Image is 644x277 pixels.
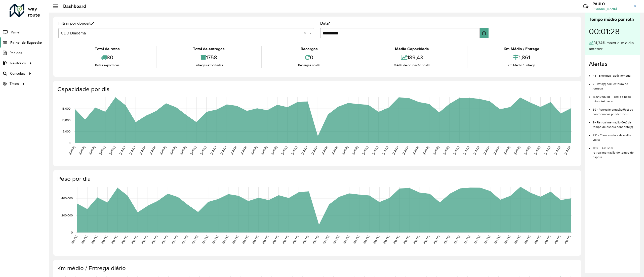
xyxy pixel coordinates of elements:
[211,235,219,245] text: [DATE]
[221,235,229,245] text: [DATE]
[10,40,42,45] span: Painel de Sugestão
[534,146,541,155] text: [DATE]
[149,146,156,155] text: [DATE]
[554,235,561,245] text: [DATE]
[141,235,148,245] text: [DATE]
[593,91,636,104] li: 16.049,95 kg - Total de peso não roteirizado
[302,235,309,245] text: [DATE]
[423,235,430,245] text: [DATE]
[443,235,450,245] text: [DATE]
[189,146,197,155] text: [DATE]
[69,141,70,145] text: 0
[483,146,490,155] text: [DATE]
[111,235,118,245] text: [DATE]
[593,104,636,116] li: 69 - Retroalimentação(ões) de coordenadas pendente(s)
[62,118,70,122] text: 10,000
[270,146,278,155] text: [DATE]
[57,86,576,93] h4: Capacidade por dia
[10,71,25,76] span: Consultas
[304,30,308,36] span: Clear all
[534,235,541,245] text: [DATE]
[169,146,177,155] text: [DATE]
[589,23,636,40] div: 00:01:28
[71,231,73,234] text: 0
[564,146,571,155] text: [DATE]
[108,146,116,155] text: [DATE]
[453,146,460,155] text: [DATE]
[413,235,420,245] text: [DATE]
[493,146,500,155] text: [DATE]
[58,20,94,26] label: Filtrar por depósito
[564,235,571,245] text: [DATE]
[60,46,155,52] div: Total de rotas
[179,146,187,155] text: [DATE]
[322,235,329,245] text: [DATE]
[393,235,400,245] text: [DATE]
[272,235,279,245] text: [DATE]
[593,78,636,91] li: 2 - Rota(s) com estouro de jornada
[191,235,198,245] text: [DATE]
[220,146,227,155] text: [DATE]
[201,235,209,245] text: [DATE]
[57,175,576,182] h4: Peso por dia
[469,52,575,63] div: 1,861
[358,46,465,52] div: Média Capacidade
[358,63,465,68] div: Média de ocupação no dia
[311,146,318,155] text: [DATE]
[331,146,338,155] text: [DATE]
[392,146,399,155] text: [DATE]
[70,235,77,245] text: [DATE]
[592,2,630,6] h3: PAULO
[363,235,370,245] text: [DATE]
[473,146,480,155] text: [DATE]
[129,146,136,155] text: [DATE]
[171,235,178,245] text: [DATE]
[181,235,188,245] text: [DATE]
[58,4,86,9] h2: Dashboard
[10,61,26,66] span: Relatórios
[403,235,410,245] text: [DATE]
[513,146,520,155] text: [DATE]
[98,146,106,155] text: [DATE]
[60,52,155,63] div: 80
[422,146,429,155] text: [DATE]
[242,235,249,245] text: [DATE]
[480,28,489,38] button: Choose Date
[61,197,73,200] text: 400,000
[78,146,86,155] text: [DATE]
[158,52,260,63] div: 1758
[544,235,551,245] text: [DATE]
[358,52,465,63] div: 189,43
[91,235,98,245] text: [DATE]
[61,214,73,217] text: 200,000
[60,63,155,68] div: Rotas exportadas
[250,146,258,155] text: [DATE]
[593,129,636,142] li: 221 - Cliente(s) fora da malha viária
[372,146,379,155] text: [DATE]
[524,235,531,245] text: [DATE]
[158,46,260,52] div: Total de entregas
[199,146,207,155] text: [DATE]
[63,130,70,133] text: 5,000
[252,235,259,245] text: [DATE]
[453,235,460,245] text: [DATE]
[352,235,360,245] text: [DATE]
[589,16,636,23] div: Tempo médio por rota
[463,235,470,245] text: [DATE]
[469,46,575,52] div: Km Médio / Entrega
[320,20,330,26] label: Data
[554,146,561,155] text: [DATE]
[280,146,288,155] text: [DATE]
[589,40,636,52] div: 31,34% maior que o dia anterior
[158,63,260,68] div: Entregas exportadas
[351,146,359,155] text: [DATE]
[88,146,96,155] text: [DATE]
[593,70,636,78] li: 45 - Entrega(s) após jornada
[240,146,247,155] text: [DATE]
[263,46,355,52] div: Recargas
[10,81,19,86] span: Tático
[593,116,636,129] li: 9 - Retroalimentação(ões) de tempo de espera pendente(s)
[580,1,591,12] a: Contato Rápido
[503,235,511,245] text: [DATE]
[503,146,510,155] text: [DATE]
